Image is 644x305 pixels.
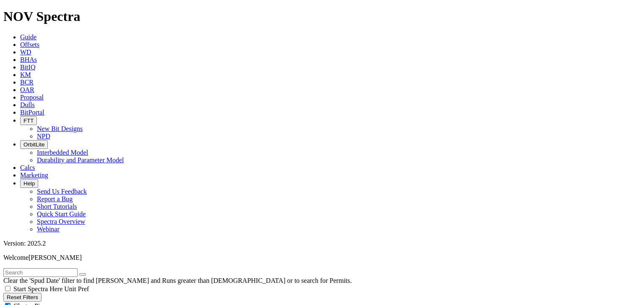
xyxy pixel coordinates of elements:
[20,33,36,41] a: Guide
[20,71,31,78] a: KM
[20,140,48,149] button: OrbitLite
[20,164,35,171] a: Calcs
[5,286,10,291] input: Start Spectra Here
[29,254,82,261] span: [PERSON_NAME]
[37,188,87,195] a: Send Us Feedback
[20,116,37,125] button: FTT
[37,125,83,132] a: New Bit Designs
[20,179,38,188] button: Help
[64,285,89,292] span: Unit Pref
[20,56,37,63] a: BHAs
[13,285,62,292] span: Start Spectra Here
[37,218,85,225] a: Spectra Overview
[37,149,88,156] a: Interbedded Model
[20,101,35,108] a: Dulls
[20,172,48,179] a: Marketing
[37,226,60,233] a: Webinar
[37,210,86,218] a: Quick Start Guide
[23,118,34,124] span: FTT
[3,277,352,284] span: Clear the 'Spud Date' filter to find [PERSON_NAME] and Runs greater than [DEMOGRAPHIC_DATA] or to...
[23,180,35,187] span: Help
[20,41,39,48] a: Offsets
[3,254,641,261] p: Welcome
[20,49,31,56] a: WD
[20,64,35,71] a: BitIQ
[20,109,44,116] a: BitPortal
[3,9,641,24] h1: NOV Spectra
[3,240,641,247] div: Version: 2025.2
[3,293,42,302] button: Reset Filters
[37,195,73,202] a: Report a Bug
[20,94,44,101] a: Proposal
[20,86,34,93] a: OAR
[23,141,44,148] span: OrbitLite
[3,268,78,277] input: Search
[37,203,77,210] a: Short Tutorials
[37,133,50,140] a: NPD
[37,156,124,164] a: Durability and Parameter Model
[20,79,34,86] a: BCR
